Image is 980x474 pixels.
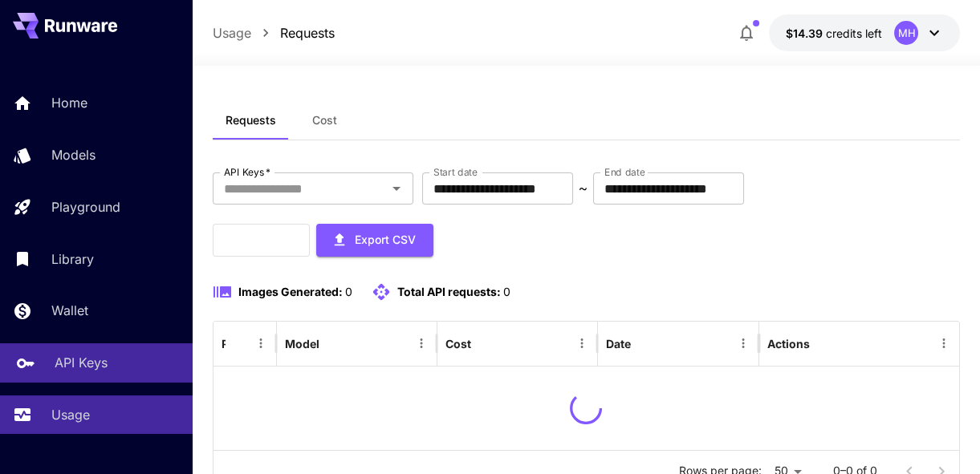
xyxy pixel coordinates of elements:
span: Requests [226,113,276,128]
p: Playground [51,197,120,217]
button: Sort [321,332,344,354]
span: credits left [825,26,881,40]
p: Models [51,145,96,164]
a: Usage [213,23,251,43]
span: Cost [312,113,337,128]
button: Sort [227,332,250,354]
button: Menu [732,332,754,354]
button: Menu [250,332,272,354]
button: Sort [632,332,655,354]
button: Menu [571,332,593,354]
div: Request [222,337,226,350]
span: Images Generated: [238,285,343,298]
a: Requests [280,23,335,43]
label: End date [604,165,645,179]
div: MH [894,21,918,45]
div: Actions [767,337,810,350]
p: Usage [51,405,90,424]
label: API Keys [224,165,270,179]
button: $14.3857MH [769,14,960,51]
label: Start date [433,165,478,179]
div: $14.3857 [785,25,881,42]
div: Model [285,337,319,350]
span: $14.39 [785,26,825,40]
div: Cost [445,337,471,350]
p: Home [51,93,87,112]
button: Menu [410,332,433,354]
p: Wallet [51,301,88,320]
div: Date [606,337,631,350]
button: Export CSV [316,224,433,257]
span: 0 [503,285,510,298]
p: ~ [579,179,588,198]
span: 0 [345,285,352,298]
p: API Keys [55,353,108,372]
nav: breadcrumb [213,23,335,43]
button: Open [385,177,408,200]
button: Sort [473,332,495,354]
span: Total API requests: [397,285,501,298]
p: Library [51,249,94,269]
button: Menu [933,332,955,354]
